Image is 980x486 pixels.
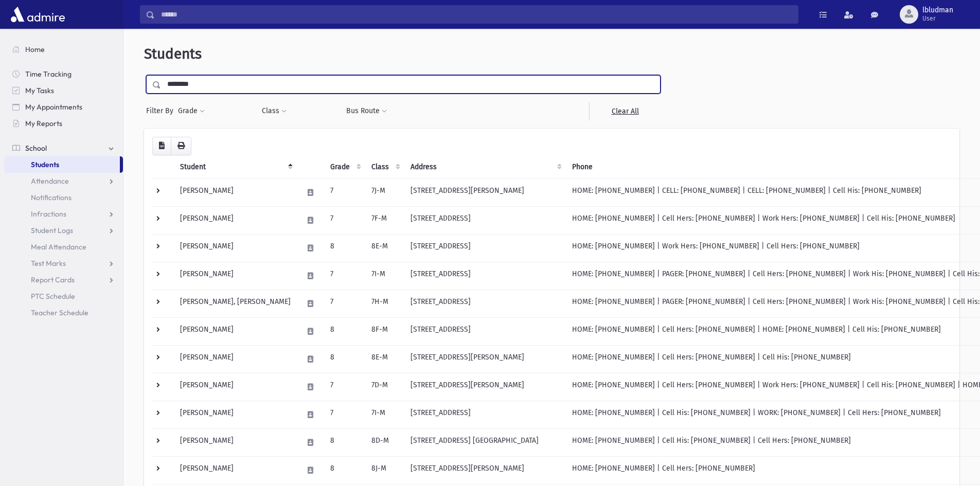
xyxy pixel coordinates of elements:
[324,206,365,234] td: 7
[152,137,171,155] button: CSV
[324,345,365,373] td: 8
[174,178,297,206] td: [PERSON_NAME]
[4,304,123,321] a: Teacher Schedule
[365,373,404,401] td: 7D-M
[4,206,123,222] a: Infractions
[4,173,123,189] a: Attendance
[404,262,566,290] td: [STREET_ADDRESS]
[31,226,73,235] span: Student Logs
[146,105,177,116] span: Filter By
[4,255,123,272] a: Test Marks
[4,99,123,115] a: My Appointments
[324,234,365,262] td: 8
[4,288,123,304] a: PTC Schedule
[31,259,66,268] span: Test Marks
[174,206,297,234] td: [PERSON_NAME]
[25,86,54,95] span: My Tasks
[324,262,365,290] td: 7
[144,45,202,62] span: Students
[31,308,88,317] span: Teacher Schedule
[4,222,123,239] a: Student Logs
[404,155,566,179] th: Address: activate to sort column ascending
[4,272,123,288] a: Report Cards
[4,140,123,156] a: School
[365,206,404,234] td: 7F-M
[324,456,365,484] td: 8
[31,176,69,186] span: Attendance
[324,155,365,179] th: Grade: activate to sort column ascending
[4,41,123,58] a: Home
[324,428,365,456] td: 8
[4,82,123,99] a: My Tasks
[261,102,287,120] button: Class
[25,69,72,79] span: Time Tracking
[174,262,297,290] td: [PERSON_NAME]
[365,456,404,484] td: 8J-M
[922,6,953,14] span: lbludman
[155,5,798,24] input: Search
[365,262,404,290] td: 7I-M
[174,456,297,484] td: [PERSON_NAME]
[404,290,566,317] td: [STREET_ADDRESS]
[174,290,297,317] td: [PERSON_NAME], [PERSON_NAME]
[589,102,661,120] a: Clear All
[404,206,566,234] td: [STREET_ADDRESS]
[4,115,123,132] a: My Reports
[346,102,387,120] button: Bus Route
[404,234,566,262] td: [STREET_ADDRESS]
[174,345,297,373] td: [PERSON_NAME]
[31,193,72,202] span: Notifications
[174,234,297,262] td: [PERSON_NAME]
[404,178,566,206] td: [STREET_ADDRESS][PERSON_NAME]
[171,137,191,155] button: Print
[324,373,365,401] td: 7
[177,102,205,120] button: Grade
[4,66,123,82] a: Time Tracking
[324,317,365,345] td: 8
[365,155,404,179] th: Class: activate to sort column ascending
[31,275,75,284] span: Report Cards
[404,456,566,484] td: [STREET_ADDRESS][PERSON_NAME]
[365,428,404,456] td: 8D-M
[31,209,66,219] span: Infractions
[25,143,47,153] span: School
[404,345,566,373] td: [STREET_ADDRESS][PERSON_NAME]
[31,292,75,301] span: PTC Schedule
[404,428,566,456] td: [STREET_ADDRESS] [GEOGRAPHIC_DATA]
[25,45,45,54] span: Home
[174,401,297,428] td: [PERSON_NAME]
[8,4,67,25] img: AdmirePro
[365,234,404,262] td: 8E-M
[4,189,123,206] a: Notifications
[174,373,297,401] td: [PERSON_NAME]
[31,242,86,251] span: Meal Attendance
[4,156,120,173] a: Students
[365,178,404,206] td: 7J-M
[174,317,297,345] td: [PERSON_NAME]
[324,290,365,317] td: 7
[174,155,297,179] th: Student: activate to sort column descending
[922,14,953,23] span: User
[25,102,82,112] span: My Appointments
[174,428,297,456] td: [PERSON_NAME]
[404,317,566,345] td: [STREET_ADDRESS]
[365,290,404,317] td: 7H-M
[324,178,365,206] td: 7
[4,239,123,255] a: Meal Attendance
[365,317,404,345] td: 8F-M
[324,401,365,428] td: 7
[404,401,566,428] td: [STREET_ADDRESS]
[365,345,404,373] td: 8E-M
[404,373,566,401] td: [STREET_ADDRESS][PERSON_NAME]
[25,119,62,128] span: My Reports
[365,401,404,428] td: 7I-M
[31,160,59,169] span: Students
